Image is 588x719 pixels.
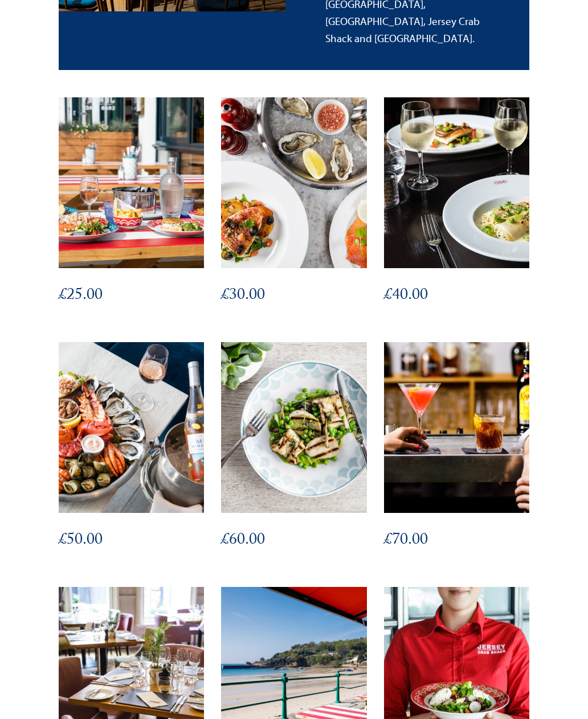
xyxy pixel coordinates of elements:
[221,527,265,555] bdi: 60.00
[59,97,204,342] a: £25.00
[221,527,229,555] span: £
[384,527,428,555] bdi: 70.00
[384,282,392,310] span: £
[221,282,265,310] bdi: 30.00
[59,282,67,310] span: £
[59,527,67,555] span: £
[59,342,204,587] a: £50.00
[384,342,529,587] a: £70.00
[384,97,529,342] a: £40.00
[221,282,229,310] span: £
[384,527,392,555] span: £
[59,527,103,555] bdi: 50.00
[221,342,366,587] a: £60.00
[59,282,103,310] bdi: 25.00
[384,282,428,310] bdi: 40.00
[221,97,366,342] a: £30.00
